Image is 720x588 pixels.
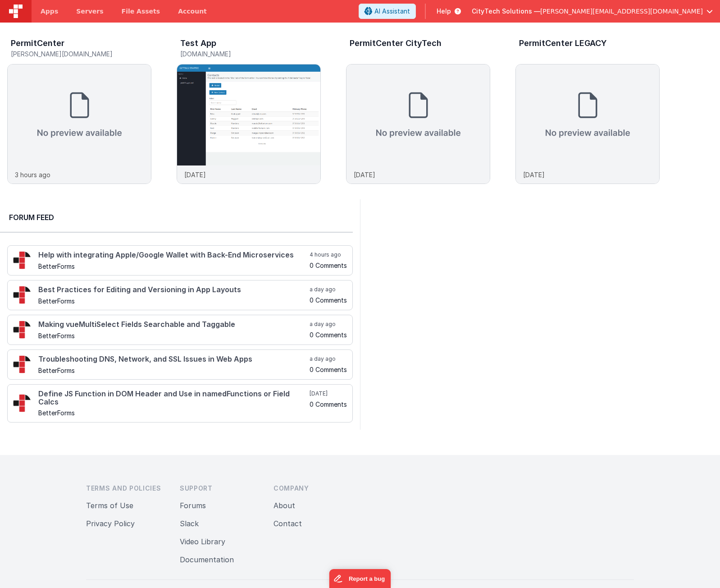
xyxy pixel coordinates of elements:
span: CityTech Solutions — [472,7,540,16]
a: Terms of Use [86,501,133,510]
h3: Support [180,484,259,493]
h3: Company [273,484,353,493]
h5: [PERSON_NAME][DOMAIN_NAME] [11,51,151,57]
h3: PermitCenter [11,39,64,48]
h5: BetterForms [38,298,308,304]
h5: [DATE] [310,390,347,397]
h5: BetterForms [38,409,308,416]
h5: 0 Comments [310,331,347,338]
a: Define JS Function in DOM Header and Use in namedFunctions or Field Calcs BetterForms [DATE] 0 Co... [7,384,353,423]
h5: 0 Comments [310,401,347,408]
p: [DATE] [523,170,545,179]
a: Troubleshooting DNS, Network, and SSL Issues in Web Apps BetterForms a day ago 0 Comments [7,349,353,380]
h5: a day ago [310,355,347,363]
h5: BetterForms [38,263,308,270]
h3: PermitCenter CityTech [350,39,442,48]
a: Making vueMultiSelect Fields Searchable and Taggable BetterForms a day ago 0 Comments [7,315,353,345]
img: 295_2.png [13,355,31,373]
a: Help with integrating Apple/Google Wallet with Back-End Microservices BetterForms 4 hours ago 0 C... [7,245,353,276]
span: AI Assistant [374,7,410,16]
h5: 0 Comments [310,366,347,373]
button: AI Assistant [359,4,416,19]
h5: a day ago [310,286,347,293]
h4: Define JS Function in DOM Header and Use in namedFunctions or Field Calcs [38,390,308,406]
h3: Terms and Policies [86,484,165,493]
img: 295_2.png [13,286,31,304]
button: Slack [180,518,199,529]
h5: 0 Comments [310,262,347,269]
button: Documentation [180,554,234,565]
p: [DATE] [354,170,375,179]
span: File Assets [122,7,160,16]
h5: a day ago [310,321,347,328]
h5: [DOMAIN_NAME] [180,51,321,57]
h4: Troubleshooting DNS, Network, and SSL Issues in Web Apps [38,355,308,363]
button: About [273,500,295,511]
a: Slack [180,519,199,528]
h5: 4 hours ago [310,251,347,258]
a: About [273,501,295,510]
h4: Best Practices for Editing and Versioning in App Layouts [38,286,308,294]
span: Help [437,7,451,16]
h3: Test App [180,39,216,48]
h5: 0 Comments [310,297,347,303]
h5: BetterForms [38,332,308,339]
button: Contact [273,518,302,529]
span: Servers [76,7,103,16]
img: 295_2.png [13,321,31,339]
img: 295_2.png [13,251,31,269]
span: [PERSON_NAME][EMAIL_ADDRESS][DOMAIN_NAME] [540,7,703,16]
a: Best Practices for Editing and Versioning in App Layouts BetterForms a day ago 0 Comments [7,280,353,310]
button: Forums [180,500,206,511]
button: CityTech Solutions — [PERSON_NAME][EMAIL_ADDRESS][DOMAIN_NAME] [472,7,713,16]
h4: Help with integrating Apple/Google Wallet with Back-End Microservices [38,251,308,259]
h5: BetterForms [38,367,308,374]
img: 295_2.png [13,394,31,412]
iframe: Marker.io feedback button [329,569,391,588]
span: Apps [41,7,58,16]
h2: Forum Feed [9,212,344,223]
a: Privacy Policy [86,519,135,528]
p: [DATE] [184,170,206,179]
h3: PermitCenter LEGACY [519,39,607,48]
button: Video Library [180,536,225,547]
h4: Making vueMultiSelect Fields Searchable and Taggable [38,321,308,329]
